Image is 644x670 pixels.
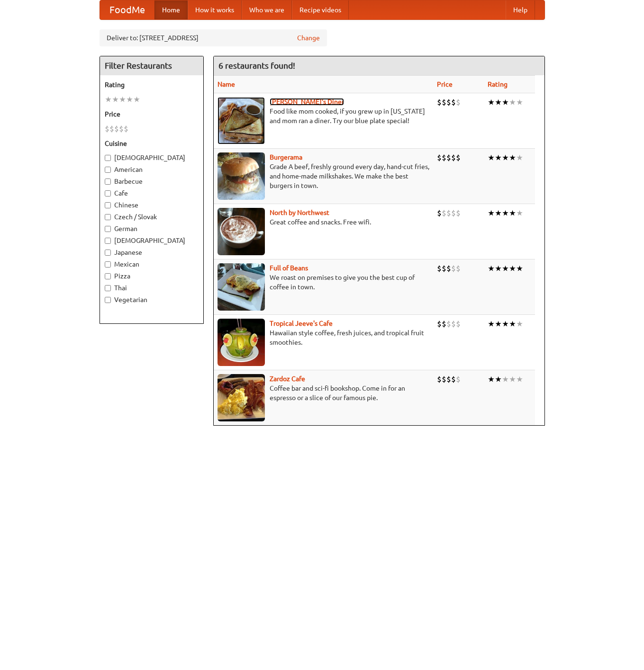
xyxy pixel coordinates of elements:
[105,271,199,281] label: Pizza
[218,61,295,70] ng-pluralize: 6 restaurants found!
[488,374,495,384] li: ★
[218,97,265,144] img: sallys.jpg
[270,320,333,327] a: Tropical Jeeve's Cafe
[105,226,111,232] input: German
[105,248,199,257] label: Japanese
[437,208,442,218] li: $
[105,80,199,89] h5: Rating
[446,263,451,274] li: $
[105,273,111,279] input: Pizza
[456,263,461,274] li: $
[105,250,111,256] input: Japanese
[119,124,124,134] li: $
[270,98,344,106] a: [PERSON_NAME]'s Diner
[509,263,516,274] li: ★
[126,94,133,105] li: ★
[495,319,502,329] li: ★
[451,208,456,218] li: $
[502,152,509,163] li: ★
[442,263,446,274] li: $
[100,56,203,75] h4: Filter Restaurants
[105,153,199,162] label: [DEMOGRAPHIC_DATA]
[105,212,199,222] label: Czech / Slovak
[495,97,502,107] li: ★
[437,80,453,88] a: Price
[516,319,523,329] li: ★
[495,374,502,384] li: ★
[502,374,509,384] li: ★
[502,263,509,274] li: ★
[516,152,523,163] li: ★
[105,224,199,233] label: German
[105,238,111,244] input: [DEMOGRAPHIC_DATA]
[114,124,119,134] li: $
[270,209,329,216] a: North by Northwest
[105,139,199,148] h5: Cuisine
[292,0,349,19] a: Recipe videos
[506,0,535,19] a: Help
[218,384,429,402] p: Coffee bar and sci-fi bookshop. Come in for an espresso or a slice of our famous pie.
[297,33,320,43] a: Change
[488,319,495,329] li: ★
[218,374,265,421] img: zardoz.jpg
[516,97,523,107] li: ★
[488,263,495,274] li: ★
[495,208,502,218] li: ★
[100,0,154,19] a: FoodMe
[105,297,111,303] input: Vegetarian
[446,208,451,218] li: $
[105,283,199,293] label: Thai
[509,319,516,329] li: ★
[451,152,456,163] li: $
[437,97,442,107] li: $
[270,153,302,161] b: Burgerama
[456,208,461,218] li: $
[446,152,451,163] li: $
[456,319,461,329] li: $
[442,374,446,384] li: $
[105,214,111,220] input: Czech / Slovak
[456,97,461,107] li: $
[105,155,111,161] input: [DEMOGRAPHIC_DATA]
[218,273,429,292] p: We roast on premises to give you the best cup of coffee in town.
[446,374,451,384] li: $
[218,217,429,227] p: Great coffee and snacks. Free wifi.
[509,152,516,163] li: ★
[218,263,265,311] img: beans.jpg
[502,208,509,218] li: ★
[105,94,112,105] li: ★
[105,202,111,208] input: Chinese
[188,0,242,19] a: How it works
[488,97,495,107] li: ★
[218,328,429,347] p: Hawaiian style coffee, fresh juices, and tropical fruit smoothies.
[502,319,509,329] li: ★
[105,177,199,186] label: Barbecue
[105,200,199,210] label: Chinese
[105,259,199,269] label: Mexican
[105,285,111,291] input: Thai
[100,29,327,46] div: Deliver to: [STREET_ADDRESS]
[105,167,111,173] input: American
[218,80,235,88] a: Name
[105,188,199,198] label: Cafe
[451,319,456,329] li: $
[442,97,446,107] li: $
[446,97,451,107] li: $
[516,374,523,384] li: ★
[218,152,265,200] img: burgerama.jpg
[112,94,119,105] li: ★
[437,319,442,329] li: $
[218,162,429,190] p: Grade A beef, freshly ground every day, hand-cut fries, and home-made milkshakes. We make the bes...
[442,208,446,218] li: $
[270,375,305,383] a: Zardoz Cafe
[218,208,265,255] img: north.jpg
[154,0,188,19] a: Home
[509,208,516,218] li: ★
[516,208,523,218] li: ★
[105,190,111,197] input: Cafe
[218,319,265,366] img: jeeves.jpg
[105,124,109,134] li: $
